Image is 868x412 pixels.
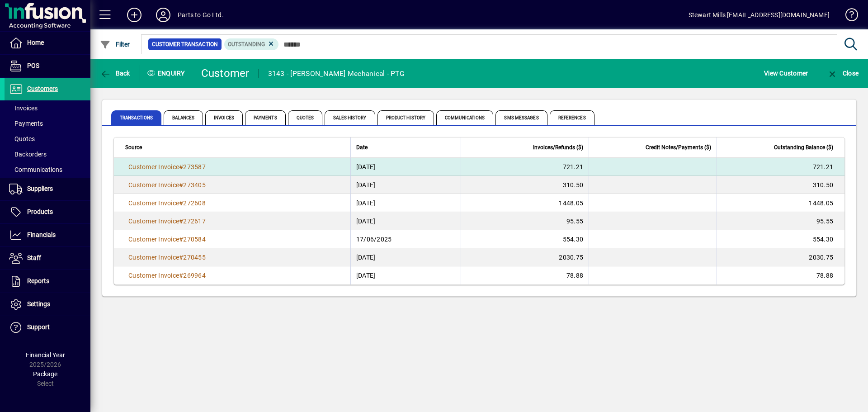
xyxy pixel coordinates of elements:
[179,218,183,225] span: #
[717,158,844,176] td: 721.21
[356,142,455,152] div: Date
[245,110,286,125] span: Payments
[125,270,209,280] a: Customer Invoice#269964
[325,110,375,125] span: Sales History
[183,254,206,261] span: 270455
[5,316,90,339] a: Support
[179,199,183,207] span: #
[27,85,58,92] span: Customers
[183,272,206,279] span: 269964
[550,110,594,125] span: References
[5,247,90,270] a: Staff
[646,142,711,152] span: Credit Notes/Payments ($)
[461,248,589,266] td: 2030.75
[461,230,589,248] td: 554.30
[839,2,857,31] a: Knowledge Base
[100,70,130,77] span: Back
[5,162,90,177] a: Communications
[27,231,56,238] span: Financials
[27,39,44,46] span: Home
[152,40,218,49] span: Customer Transaction
[125,216,209,226] a: Customer Invoice#272617
[717,230,844,248] td: 554.30
[205,110,243,125] span: Invoices
[5,32,90,54] a: Home
[183,199,206,207] span: 272608
[228,41,265,47] span: Outstanding
[27,185,53,192] span: Suppliers
[774,142,833,152] span: Outstanding Balance ($)
[9,120,43,127] span: Payments
[717,194,844,212] td: 1448.05
[350,194,461,212] td: [DATE]
[100,41,130,48] span: Filter
[461,158,589,176] td: 721.21
[461,194,589,212] td: 1448.05
[5,100,90,116] a: Invoices
[5,201,90,223] a: Products
[436,110,493,125] span: Communications
[288,110,323,125] span: Quotes
[128,272,179,279] span: Customer Invoice
[201,66,250,81] div: Customer
[224,38,279,50] mat-chip: Outstanding Status: Outstanding
[5,178,90,200] a: Suppliers
[183,236,206,243] span: 270584
[27,277,49,284] span: Reports
[125,142,142,152] span: Source
[128,163,179,170] span: Customer Invoice
[377,110,434,125] span: Product History
[27,300,50,308] span: Settings
[179,181,183,189] span: #
[5,270,90,293] a: Reports
[5,293,90,316] a: Settings
[350,266,461,284] td: [DATE]
[356,142,368,152] span: Date
[461,266,589,284] td: 78.88
[717,176,844,194] td: 310.50
[268,66,405,81] div: 3143 - [PERSON_NAME] Mechanical - PTG
[5,147,90,162] a: Backorders
[183,218,206,225] span: 272617
[350,248,461,266] td: [DATE]
[98,65,132,81] button: Back
[149,7,178,23] button: Profile
[827,70,859,77] span: Close
[350,176,461,194] td: [DATE]
[128,254,179,261] span: Customer Invoice
[33,370,57,378] span: Package
[495,110,547,125] span: SMS Messages
[9,135,35,142] span: Quotes
[5,131,90,147] a: Quotes
[717,212,844,230] td: 95.55
[5,55,90,77] a: POS
[689,8,830,22] div: Stewart Mills [EMAIL_ADDRESS][DOMAIN_NAME]
[128,181,179,189] span: Customer Invoice
[27,208,53,215] span: Products
[183,163,206,170] span: 273587
[179,236,183,243] span: #
[111,110,161,125] span: Transactions
[717,248,844,266] td: 2030.75
[825,65,861,81] button: Close
[764,66,808,81] span: View Customer
[179,254,183,261] span: #
[9,104,38,112] span: Invoices
[120,7,149,23] button: Add
[125,252,209,262] a: Customer Invoice#270455
[27,254,41,261] span: Staff
[5,116,90,131] a: Payments
[128,218,179,225] span: Customer Invoice
[98,36,132,52] button: Filter
[183,181,206,189] span: 273405
[128,199,179,207] span: Customer Invoice
[164,110,203,125] span: Balances
[350,158,461,176] td: [DATE]
[140,66,194,81] div: Enquiry
[26,351,65,359] span: Financial Year
[5,224,90,246] a: Financials
[125,180,209,190] a: Customer Invoice#273405
[125,234,209,244] a: Customer Invoice#270584
[350,230,461,248] td: 17/06/2025
[9,151,47,158] span: Backorders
